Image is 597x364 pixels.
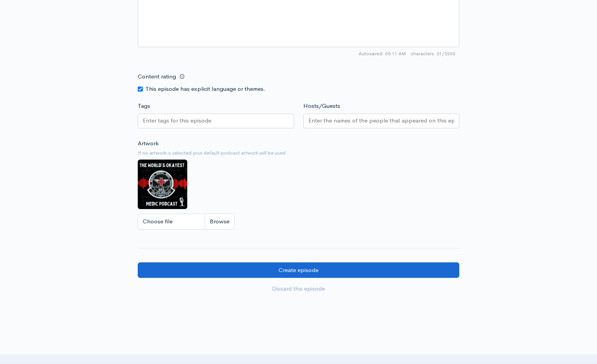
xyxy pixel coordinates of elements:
[359,50,406,57] span: Autosaved: 05:11 AM
[138,139,159,148] label: Artwork
[138,69,176,85] label: Content rating
[138,102,150,111] label: Tags
[411,50,455,57] span: 31/2000
[303,102,340,111] label: Hosts/Guests
[138,281,459,297] a: Discard this episode
[138,149,459,157] small: If no artwork is selected your default podcast artwork will be used
[138,262,459,278] input: Create episode
[145,85,265,94] label: This episode has explicit language or themes.
[143,116,212,125] input: Enter tags for this episode
[308,116,455,125] input: Enter the names of the people that appeared on this episode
